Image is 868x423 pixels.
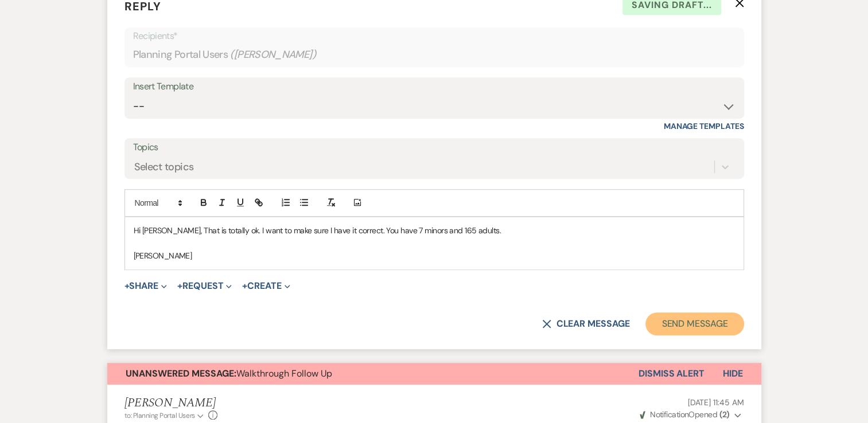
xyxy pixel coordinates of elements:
[133,139,735,156] label: Topics
[650,409,688,420] span: Notification
[133,29,735,44] p: Recipients*
[242,281,247,291] span: +
[133,44,735,66] div: Planning Portal Users
[639,363,704,385] button: Dismiss Alert
[704,363,761,385] button: Hide
[126,367,236,379] strong: Unanswered Message:
[133,79,735,95] div: Insert Template
[723,367,743,379] span: Hide
[124,396,218,410] h5: [PERSON_NAME]
[134,159,194,174] div: Select topics
[134,224,735,237] p: Hi [PERSON_NAME], That is totally ok. I want to make sure I have it correct. You have 7 minors an...
[542,319,629,328] button: Clear message
[107,363,639,385] button: Unanswered Message:Walkthrough Follow Up
[242,281,290,291] button: Create
[688,397,744,408] span: [DATE] 11:45 AM
[645,312,744,335] button: Send Message
[719,409,729,420] strong: ( 2 )
[177,281,232,291] button: Request
[124,281,168,291] button: Share
[126,367,332,379] span: Walkthrough Follow Up
[638,409,744,421] button: NotificationOpened (2)
[134,249,735,262] p: [PERSON_NAME]
[124,281,130,291] span: +
[664,121,744,131] a: Manage Templates
[124,411,195,420] span: to: Planning Portal Users
[177,281,182,291] span: +
[230,47,316,62] span: ( [PERSON_NAME] )
[640,409,730,420] span: Opened
[124,410,206,421] button: to: Planning Portal Users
